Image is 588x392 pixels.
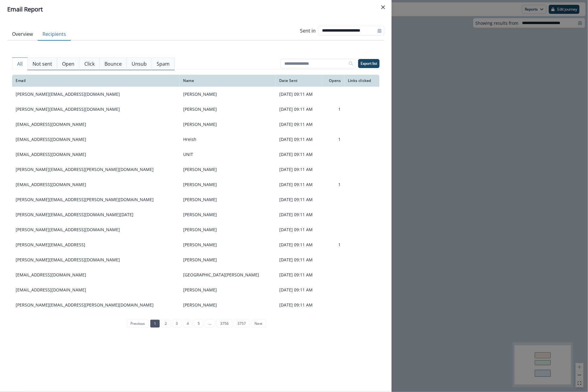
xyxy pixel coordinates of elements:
td: [EMAIL_ADDRESS][DOMAIN_NAME] [12,132,180,147]
a: Jump forward [205,320,215,328]
p: [DATE] 09:11 AM [279,242,319,248]
td: [EMAIL_ADDRESS][DOMAIN_NAME] [12,267,180,282]
p: [DATE] 09:11 AM [279,302,319,308]
div: Email Report [7,5,384,14]
a: Page 3757 [234,320,249,328]
a: Page 3756 [217,320,232,328]
p: [DATE] 09:11 AM [279,151,319,157]
p: [DATE] 09:11 AM [279,106,319,112]
td: 1 [323,237,345,252]
p: [DATE] 09:11 AM [279,136,319,142]
td: [PERSON_NAME] [180,177,276,192]
td: 1 [323,132,345,147]
td: [PERSON_NAME][EMAIL_ADDRESS][PERSON_NAME][DOMAIN_NAME] [12,162,180,177]
p: [DATE] 09:11 AM [279,182,319,188]
div: Email [16,78,176,83]
p: Not sent [33,60,52,67]
td: 1 [323,177,345,192]
td: [PERSON_NAME][EMAIL_ADDRESS][DOMAIN_NAME] [12,222,180,237]
td: [PERSON_NAME] [180,117,276,132]
td: [PERSON_NAME] [180,297,276,313]
p: [DATE] 09:11 AM [279,121,319,127]
td: [PERSON_NAME] [180,252,276,267]
p: Bounce [105,60,122,67]
td: [PERSON_NAME] [180,207,276,222]
p: [DATE] 09:11 AM [279,272,319,278]
p: [DATE] 09:11 AM [279,257,319,263]
p: Unsub [132,60,147,67]
td: [PERSON_NAME] [180,162,276,177]
td: [PERSON_NAME][EMAIL_ADDRESS] [12,237,180,252]
div: Name [183,78,272,83]
p: [DATE] 09:11 AM [279,166,319,173]
a: Next page [251,320,266,328]
td: [EMAIL_ADDRESS][DOMAIN_NAME] [12,177,180,192]
a: Page 2 [161,320,170,328]
ul: Pagination [125,320,266,328]
td: [PERSON_NAME] [180,192,276,207]
td: [PERSON_NAME][EMAIL_ADDRESS][PERSON_NAME][DOMAIN_NAME] [12,192,180,207]
a: Page 1 is your current page [150,320,160,328]
td: Hreish [180,132,276,147]
button: Recipients [38,28,71,41]
p: Click [84,60,95,67]
a: Page 5 [194,320,203,328]
button: Close [378,2,388,12]
td: [PERSON_NAME][EMAIL_ADDRESS][DOMAIN_NAME] [12,87,180,102]
td: [EMAIL_ADDRESS][DOMAIN_NAME] [12,117,180,132]
div: Date Sent [279,78,319,83]
td: [PERSON_NAME] [180,237,276,252]
td: 1 [323,102,345,117]
button: Overview [7,28,38,41]
a: Page 3 [172,320,181,328]
td: [PERSON_NAME][EMAIL_ADDRESS][PERSON_NAME][DOMAIN_NAME] [12,297,180,313]
p: Export list [361,61,377,66]
a: Page 4 [183,320,192,328]
p: Open [62,60,74,67]
td: [PERSON_NAME] [180,102,276,117]
p: [DATE] 09:11 AM [279,91,319,97]
p: All [17,60,23,67]
div: Opens [326,78,341,83]
p: [DATE] 09:11 AM [279,227,319,233]
p: Sent in [300,27,316,34]
td: [PERSON_NAME] [180,87,276,102]
button: Export list [358,59,380,68]
p: [DATE] 09:11 AM [279,287,319,293]
td: [GEOGRAPHIC_DATA][PERSON_NAME] [180,267,276,282]
p: [DATE] 09:11 AM [279,197,319,203]
div: Links clicked [348,78,376,83]
td: [PERSON_NAME] [180,282,276,297]
td: [PERSON_NAME] [180,222,276,237]
td: [EMAIL_ADDRESS][DOMAIN_NAME] [12,147,180,162]
p: [DATE] 09:11 AM [279,212,319,218]
td: [PERSON_NAME][EMAIL_ADDRESS][DOMAIN_NAME][DATE] [12,207,180,222]
td: [PERSON_NAME][EMAIL_ADDRESS][DOMAIN_NAME] [12,102,180,117]
td: [EMAIL_ADDRESS][DOMAIN_NAME] [12,282,180,297]
p: Spam [157,60,170,67]
td: [PERSON_NAME][EMAIL_ADDRESS][DOMAIN_NAME] [12,252,180,267]
td: UNIT [180,147,276,162]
